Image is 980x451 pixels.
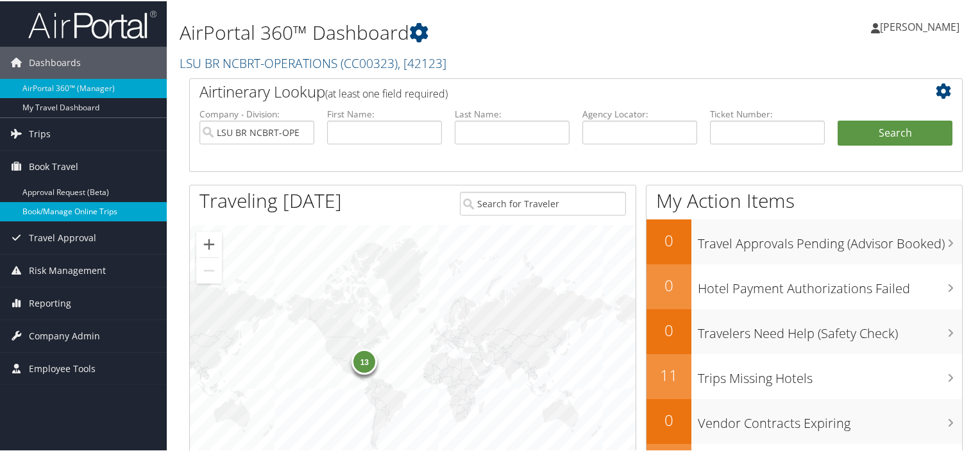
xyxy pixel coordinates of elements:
label: Ticket Number: [710,106,825,119]
input: Search for Traveler [460,191,627,214]
span: Trips [29,117,51,149]
h2: 0 [646,318,691,340]
h3: Trips Missing Hotels [698,362,962,386]
span: ( CC00323 ) [341,53,398,71]
button: Search [838,119,952,145]
h2: 11 [646,363,691,385]
h2: 0 [646,228,691,250]
h2: 0 [646,273,691,295]
span: Reporting [29,286,71,318]
span: (at least one field required) [325,85,448,99]
span: Travel Approval [29,221,96,253]
span: Dashboards [29,46,81,78]
label: Last Name: [455,106,570,119]
h3: Travel Approvals Pending (Advisor Booked) [698,227,962,251]
label: Agency Locator: [582,106,697,119]
span: , [ 42123 ] [398,53,446,71]
h2: 0 [646,408,691,430]
span: Risk Management [29,253,106,285]
h1: AirPortal 360™ Dashboard [180,18,708,45]
h2: Airtinerary Lookup [199,80,888,101]
a: LSU BR NCBRT-OPERATIONS [180,53,446,71]
button: Zoom in [196,230,222,256]
h3: Travelers Need Help (Safety Check) [698,317,962,341]
span: Employee Tools [29,352,96,384]
a: 0Vendor Contracts Expiring [646,398,962,443]
span: [PERSON_NAME] [880,19,959,33]
span: Book Travel [29,149,78,182]
h1: My Action Items [646,186,962,213]
a: 11Trips Missing Hotels [646,353,962,398]
h1: Traveling [DATE] [199,186,342,213]
h3: Vendor Contracts Expiring [698,407,962,431]
button: Zoom out [196,257,222,282]
a: 0Travelers Need Help (Safety Check) [646,308,962,353]
span: Company Admin [29,319,100,351]
div: 13 [351,347,377,373]
img: airportal-logo.png [28,8,156,38]
label: Company - Division: [199,106,314,119]
a: [PERSON_NAME] [871,6,972,45]
label: First Name: [327,106,442,119]
a: 0Travel Approvals Pending (Advisor Booked) [646,218,962,263]
h3: Hotel Payment Authorizations Failed [698,272,962,296]
a: 0Hotel Payment Authorizations Failed [646,263,962,308]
